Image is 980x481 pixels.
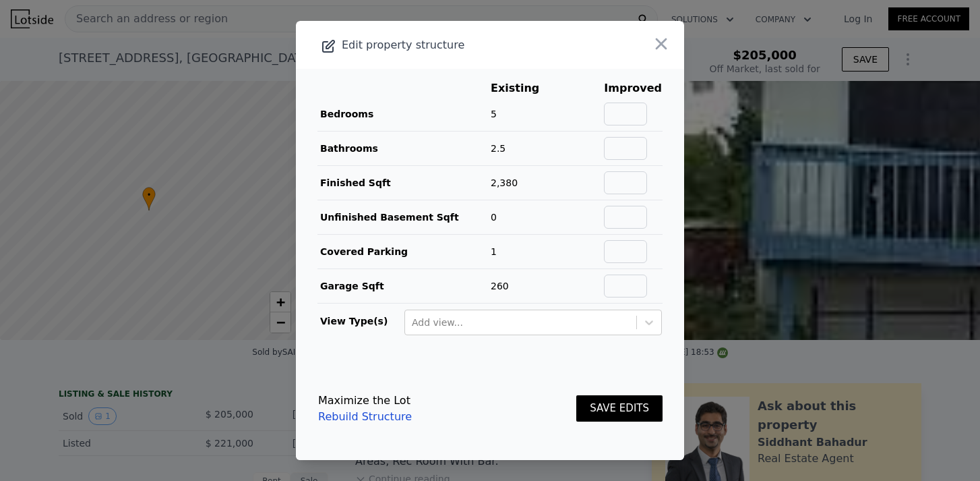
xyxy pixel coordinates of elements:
button: SAVE EDITS [576,395,663,422]
th: Existing [490,80,560,97]
span: 2.5 [491,143,506,154]
td: Bathrooms [317,132,490,166]
td: Covered Parking [317,235,490,269]
div: Maximize the Lot [318,393,412,409]
span: 260 [491,281,509,291]
span: 5 [491,109,497,119]
th: Improved [603,80,663,97]
td: Finished Sqft [317,166,490,200]
a: Rebuild Structure [318,409,412,425]
span: 2,380 [491,177,518,188]
td: Garage Sqft [317,269,490,304]
div: Edit property structure [296,36,607,55]
td: Bedrooms [317,97,490,132]
td: Unfinished Basement Sqft [317,200,490,235]
span: 1 [491,246,497,257]
td: View Type(s) [317,304,404,336]
span: 0 [491,212,497,223]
